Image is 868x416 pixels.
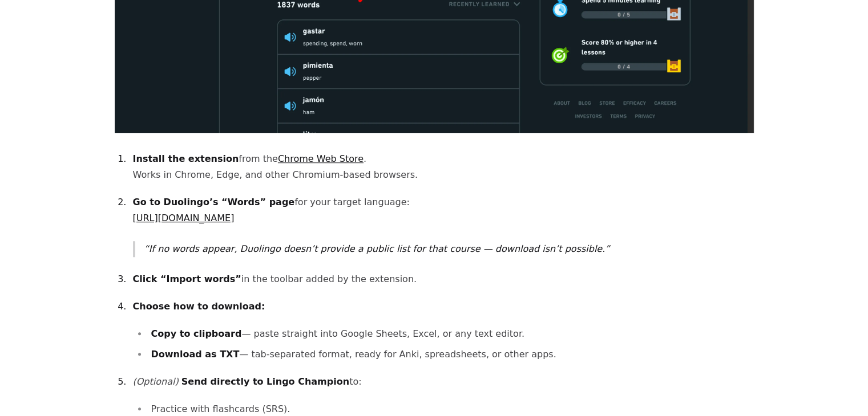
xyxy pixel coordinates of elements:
[144,241,754,257] p: If no words appear, Duolingo doesn’t provide a public list for that course — download isn’t possi...
[133,213,235,223] a: [URL][DOMAIN_NAME]
[133,376,179,387] em: (Optional)
[133,153,239,164] strong: Install the extension
[181,376,349,387] strong: Send directly to Lingo Champion
[133,271,754,287] p: in the toolbar added by the extension.
[133,374,754,390] p: to:
[133,151,754,183] p: from the . Works in Chrome, Edge, and other Chromium-based browsers.
[133,194,754,226] p: for your target language:
[148,346,754,362] li: — tab-separated format, ready for Anki, spreadsheets, or other apps.
[278,153,364,164] a: Chrome Web Store
[151,349,240,360] strong: Download as TXT
[151,328,242,339] strong: Copy to clipboard
[148,326,754,342] li: — paste straight into Google Sheets, Excel, or any text editor.
[133,274,241,284] strong: Click “Import words”
[133,301,265,312] strong: Choose how to download:
[133,197,295,207] strong: Go to Duolingo’s “Words” page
